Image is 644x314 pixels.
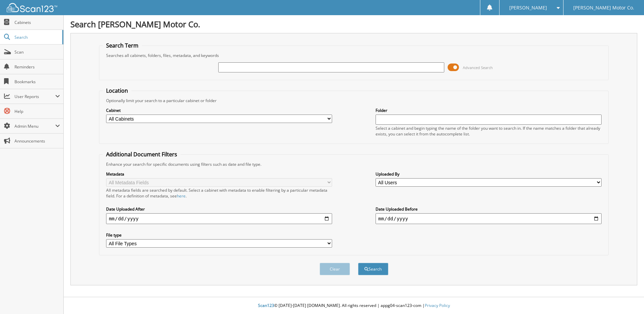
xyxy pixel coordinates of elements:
[14,94,55,99] span: User Reports
[103,42,142,49] legend: Search Term
[103,87,131,94] legend: Location
[14,79,60,85] span: Bookmarks
[177,193,186,199] a: here
[376,213,602,224] input: end
[463,65,493,70] span: Advanced Search
[425,303,450,308] a: Privacy Policy
[103,151,181,158] legend: Additional Document Filters
[14,108,60,114] span: Help
[320,263,350,275] button: Clear
[376,171,602,177] label: Uploaded By
[14,34,59,40] span: Search
[7,3,57,12] img: scan123-logo-white.svg
[106,107,332,113] label: Cabinet
[376,107,602,113] label: Folder
[106,213,332,224] input: start
[103,161,605,167] div: Enhance your search for specific documents using filters such as date and file type.
[106,206,332,212] label: Date Uploaded After
[509,6,547,10] span: [PERSON_NAME]
[14,64,60,70] span: Reminders
[376,125,602,137] div: Select a cabinet and begin typing the name of the folder you want to search in. If the name match...
[103,53,605,58] div: Searches all cabinets, folders, files, metadata, and keywords
[573,6,634,10] span: [PERSON_NAME] Motor Co.
[70,19,637,30] h1: Search [PERSON_NAME] Motor Co.
[64,297,644,314] div: © [DATE]-[DATE] [DOMAIN_NAME]. All rights reserved | appg04-scan123-com |
[106,171,332,177] label: Metadata
[14,138,60,144] span: Announcements
[376,206,602,212] label: Date Uploaded Before
[14,123,55,129] span: Admin Menu
[14,20,60,25] span: Cabinets
[610,282,644,314] iframe: Chat Widget
[106,187,332,199] div: All metadata fields are searched by default. Select a cabinet with metadata to enable filtering b...
[103,98,605,103] div: Optionally limit your search to a particular cabinet or folder
[258,303,274,308] span: Scan123
[14,49,60,55] span: Scan
[106,232,332,238] label: File type
[358,263,388,275] button: Search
